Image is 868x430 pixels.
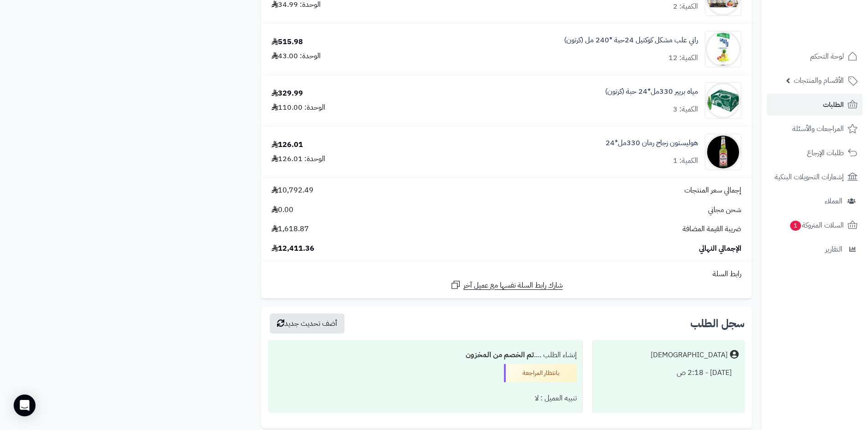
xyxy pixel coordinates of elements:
span: إجمالي سعر المنتجات [684,185,741,196]
div: رابط السلة [265,269,748,279]
img: 1748084771-71PXKZdhNWL._AC_SL1500-90x90.jpg [705,82,741,119]
a: الطلبات [767,94,863,116]
div: الوحدة: 126.01 [272,154,325,164]
span: 0.00 [272,205,293,215]
b: تم الخصم من المخزون [466,349,534,360]
span: المراجعات والأسئلة [792,122,844,135]
div: الوحدة: 43.00 [272,51,321,61]
img: 1748079402-71qRSg1-gVL._AC_SL1500-90x90.jpg [705,31,741,67]
h3: سجل الطلب [690,318,745,329]
span: لوحة التحكم [810,50,844,63]
a: لوحة التحكم [767,46,863,67]
div: 126.01 [272,140,303,150]
a: شارك رابط السلة نفسها مع عميل آخر [450,279,563,291]
span: الطلبات [823,98,844,111]
span: طلبات الإرجاع [807,147,844,159]
div: الوحدة: 110.00 [272,102,325,113]
div: إنشاء الطلب .... [274,346,576,364]
a: هوليستون زجاج رمان 330مل*24 [606,138,698,148]
a: طلبات الإرجاع [767,142,863,164]
div: تنبيه العميل : لا [274,390,576,407]
span: العملاء [825,195,842,207]
div: [DEMOGRAPHIC_DATA] [651,350,728,360]
span: الأقسام والمنتجات [794,74,844,87]
div: Open Intercom Messenger [14,395,36,416]
img: 1756563727-WhatsApp%20Image%202025-08-30%20at%205.21.53%20PM-90x90.jpeg [705,134,741,170]
span: شحن مجاني [708,205,741,215]
a: العملاء [767,190,863,212]
button: أضف تحديث جديد [270,314,344,334]
div: بانتظار المراجعة [504,364,577,382]
div: الكمية: 2 [673,1,698,12]
div: 329.99 [272,88,303,99]
div: الكمية: 12 [668,53,698,63]
span: 1,618.87 [272,224,309,234]
span: 10,792.49 [272,185,313,196]
div: 515.98 [272,37,303,47]
span: التقارير [825,243,842,256]
div: الكمية: 3 [673,104,698,115]
span: 1 [790,221,801,231]
span: 12,411.36 [272,243,314,254]
span: إشعارات التحويلات البنكية [775,171,844,183]
div: [DATE] - 2:18 ص [598,364,739,382]
div: الكمية: 1 [673,156,698,166]
a: التقارير [767,238,863,260]
a: إشعارات التحويلات البنكية [767,166,863,188]
a: السلات المتروكة1 [767,214,863,236]
span: ضريبة القيمة المضافة [683,224,741,234]
a: المراجعات والأسئلة [767,118,863,140]
span: شارك رابط السلة نفسها مع عميل آخر [463,280,563,291]
span: الإجمالي النهائي [699,243,741,254]
a: راني علب مشكل كوكتيل 24حبة *240 مل (كرتون) [564,35,698,46]
a: مياه بريير 330مل*24 حبة (كرتون) [605,86,698,97]
span: السلات المتروكة [789,219,844,232]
